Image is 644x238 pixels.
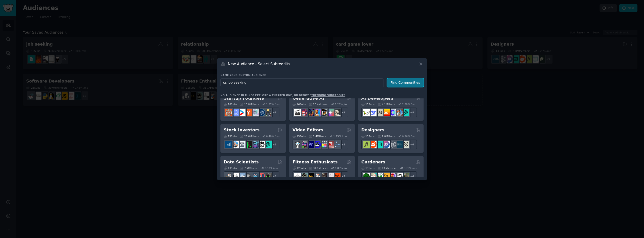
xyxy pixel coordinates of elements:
div: 16 Sub s [293,103,306,106]
div: 28.6M Users [240,135,259,138]
img: VideoEditors [314,141,321,148]
div: 7.7M Users [240,166,257,170]
img: Forex [238,141,245,148]
img: weightroom [314,173,321,180]
img: dividends [225,141,232,148]
img: flowers [389,173,396,180]
div: 15 Sub s [224,135,237,138]
button: Find Communities [387,78,424,87]
img: gopro [294,141,301,148]
img: fitness30plus [320,173,327,180]
div: 20.4M Users [309,103,327,106]
img: OpenSourceAI [389,109,396,116]
img: GardeningUK [382,173,390,180]
div: 13 Sub s [224,166,237,170]
img: GYM [294,173,301,180]
h3: Name your custom audience [220,73,424,77]
img: UI_Design [376,141,383,148]
img: MistralAI [382,109,390,116]
img: Youtubevideo [327,141,334,148]
img: vegetablegardening [363,173,370,180]
div: 13.8M Users [240,103,259,106]
img: datasets [258,173,265,180]
div: 13 Sub s [361,135,374,138]
h2: Designers [361,127,384,133]
div: 1.75 % /mo [333,135,347,138]
div: 16 Sub s [224,103,237,106]
div: 4.1M Users [378,103,395,106]
div: 13.7M Users [378,166,396,170]
h2: Generative AI [293,95,324,101]
img: LangChain [363,109,370,116]
div: 2.88 % /mo [402,103,416,106]
img: dalle2 [300,109,308,116]
img: typography [363,141,370,148]
img: postproduction [333,141,340,148]
div: 15 Sub s [361,103,374,106]
img: MachineLearning [225,173,232,180]
div: 11 Sub s [361,166,374,170]
img: succulents [369,173,377,180]
h3: New Audience - Select Subreddits [228,61,290,66]
div: 9.8M Users [378,135,395,138]
img: logodesign [369,141,377,148]
img: personaltraining [333,173,340,180]
div: + 9 [338,108,348,117]
img: analytics [251,173,259,180]
img: swingtrading [258,141,265,148]
img: physicaltherapy [327,173,334,180]
img: aivideo [294,109,301,116]
div: 0.48 % /mo [266,135,279,138]
div: 1.26 % /mo [335,103,348,106]
img: starryai [327,109,334,116]
img: ycombinator [245,109,252,116]
h2: Fitness Enthusiasts [293,159,338,165]
img: statistics [238,173,245,180]
img: technicalanalysis [264,141,272,148]
h2: AI Developers [361,95,393,101]
img: GardenersWorld [402,173,409,180]
div: 0.26 % /mo [402,135,416,138]
img: SaaS [232,109,239,116]
img: sdforall [314,109,321,116]
div: + 8 [270,140,279,149]
input: Pick a short name, like "Digital Marketers" or "Movie-Goers" [220,78,384,87]
img: UXDesign [382,141,390,148]
div: + 6 [270,171,279,181]
div: 1.37 % /mo [266,103,279,106]
img: UX_Design [402,141,409,148]
div: 31.1M Users [309,166,327,170]
img: EntrepreneurRideAlong [225,109,232,116]
img: datascience [232,173,239,180]
div: + 6 [407,140,417,149]
div: + 8 [338,140,348,149]
img: workout [307,173,314,180]
img: indiehackers [251,109,259,116]
div: 2.4M Users [309,135,326,138]
img: editors [300,141,308,148]
img: dataengineering [245,173,252,180]
div: 12 Sub s [293,166,306,170]
h2: Stock Investors [224,127,260,133]
img: DeepSeek [369,109,377,116]
h2: Video Editors [293,127,323,133]
div: 15 Sub s [293,135,306,138]
img: DreamBooth [333,109,340,116]
img: UrbanGardening [395,173,403,180]
img: Trading [245,141,252,148]
img: Rag [376,109,383,116]
img: SavageGarden [376,173,383,180]
img: llmops [395,109,403,116]
div: + 9 [270,108,279,117]
img: Entrepreneurship [258,109,265,116]
h2: Startup Founders [224,95,264,101]
div: 0.05 % /mo [335,166,348,170]
img: growmybusiness [264,109,272,116]
img: ValueInvesting [232,141,239,148]
div: No audience in mind? Explore a curated one, or browse . [220,94,346,97]
a: trending subreddits [311,94,345,97]
img: userexperience [389,141,396,148]
img: deepdream [307,109,314,116]
div: + 5 [338,171,348,181]
img: data [264,173,272,180]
